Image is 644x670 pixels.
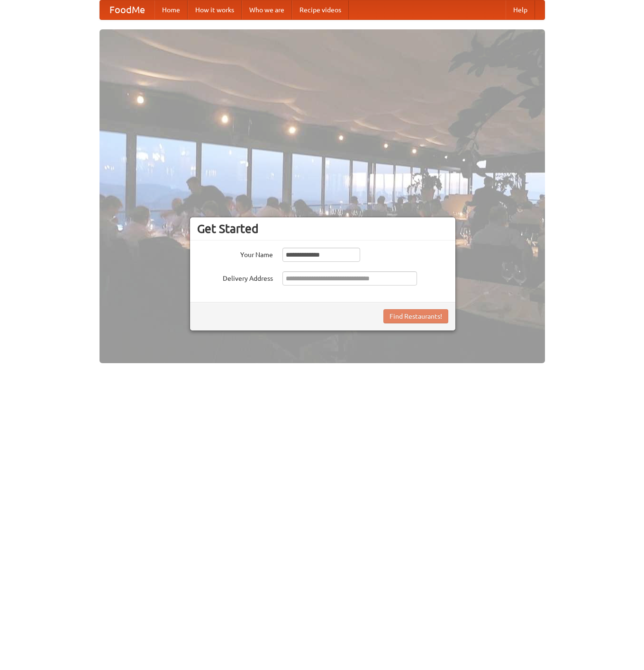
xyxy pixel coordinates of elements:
[100,0,154,19] a: FoodMe
[383,309,448,323] button: Find Restaurants!
[188,0,242,19] a: How it works
[292,0,349,19] a: Recipe videos
[506,0,535,19] a: Help
[197,222,448,236] h3: Get Started
[197,271,273,283] label: Delivery Address
[197,248,273,259] label: Your Name
[242,0,292,19] a: Who we are
[154,0,188,19] a: Home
